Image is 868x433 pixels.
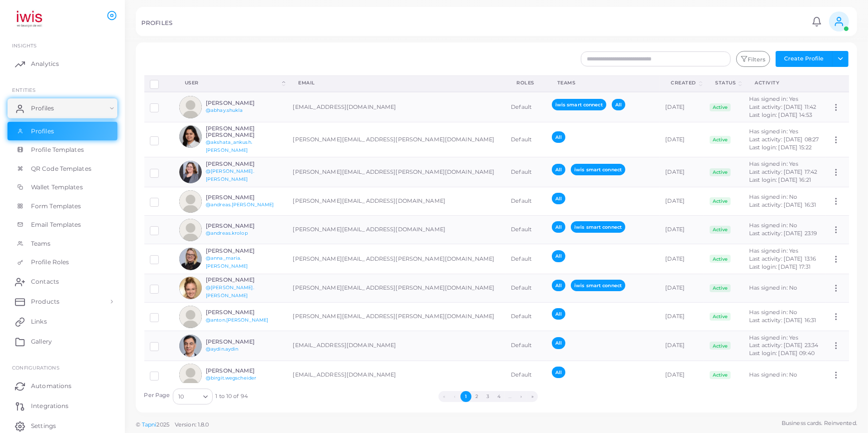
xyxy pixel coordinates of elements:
[505,92,546,122] td: Default
[571,164,625,175] span: iwis smart connect
[749,222,797,229] span: Has signed in: No
[749,144,812,151] span: Last login: [DATE] 15:22
[206,107,243,113] a: @abhay.shukla
[552,164,565,175] span: All
[471,391,482,402] button: Go to page 2
[12,87,35,93] span: ENTITIES
[776,51,833,67] button: Create Profile
[31,220,81,229] span: Email Templates
[173,389,213,405] div: Search for option
[31,277,59,286] span: Contacts
[660,157,704,187] td: [DATE]
[710,226,731,234] span: Active
[710,255,731,263] span: Active
[215,393,247,401] span: 1 to 10 of 94
[749,263,811,270] span: Last login: [DATE] 17:31
[287,244,505,274] td: [PERSON_NAME][EMAIL_ADDRESS][PERSON_NAME][DOMAIN_NAME]
[31,422,56,431] span: Settings
[749,371,797,378] span: Has signed in: No
[31,183,83,192] span: Wallet Templates
[287,122,505,157] td: [PERSON_NAME][EMAIL_ADDRESS][PERSON_NAME][DOMAIN_NAME]
[206,317,268,323] a: @anton.[PERSON_NAME]
[179,306,202,328] img: avatar
[287,331,505,361] td: [EMAIL_ADDRESS][DOMAIN_NAME]
[31,202,81,211] span: Form Templates
[287,187,505,216] td: [PERSON_NAME][EMAIL_ADDRESS][DOMAIN_NAME]
[749,193,797,200] span: Has signed in: No
[552,308,565,320] span: All
[31,104,54,113] span: Profiles
[7,122,117,141] a: Profiles
[710,136,731,144] span: Active
[552,337,565,349] span: All
[7,272,117,292] a: Contacts
[206,100,279,106] h6: [PERSON_NAME]
[710,284,731,292] span: Active
[749,230,817,237] span: Last activity: [DATE] 23:19
[144,75,174,92] th: Row-selection
[179,219,202,241] img: avatar
[710,371,731,379] span: Active
[206,368,279,374] h6: [PERSON_NAME]
[179,277,202,299] img: avatar
[749,128,798,135] span: Has signed in: Yes
[185,79,281,86] div: User
[206,194,279,201] h6: [PERSON_NAME]
[31,297,59,306] span: Products
[31,402,68,411] span: Integrations
[552,367,565,378] span: All
[660,187,704,216] td: [DATE]
[505,216,546,244] td: Default
[12,42,36,48] span: INSIGHTS
[9,9,64,28] img: logo
[505,303,546,331] td: Default
[749,111,812,118] span: Last login: [DATE] 14:53
[660,244,704,274] td: [DATE]
[31,164,91,173] span: QR Code Templates
[7,312,117,332] a: Links
[505,331,546,361] td: Default
[749,247,798,254] span: Has signed in: Yes
[749,342,818,349] span: Last activity: [DATE] 23:34
[287,361,505,389] td: [EMAIL_ADDRESS][DOMAIN_NAME]
[749,168,817,175] span: Last activity: [DATE] 17:42
[206,230,248,236] a: @andreas.krolop
[179,248,202,270] img: avatar
[179,335,202,357] img: avatar
[552,99,606,110] span: iwis smart connect
[552,221,565,233] span: All
[505,157,546,187] td: Default
[660,361,704,389] td: [DATE]
[175,421,209,428] span: Version: 1.8.0
[7,234,117,253] a: Teams
[7,197,117,216] a: Form Templates
[505,244,546,274] td: Default
[206,202,274,207] a: @andreas.[PERSON_NAME]
[206,161,279,167] h6: [PERSON_NAME]
[156,421,169,429] span: 2025
[287,216,505,244] td: [PERSON_NAME][EMAIL_ADDRESS][DOMAIN_NAME]
[287,303,505,331] td: [PERSON_NAME][EMAIL_ADDRESS][PERSON_NAME][DOMAIN_NAME]
[12,365,59,371] span: Configurations
[206,285,254,298] a: @[PERSON_NAME].[PERSON_NAME]
[749,95,798,102] span: Has signed in: Yes
[493,391,504,402] button: Go to page 4
[710,197,731,205] span: Active
[31,239,51,248] span: Teams
[248,391,729,402] ul: Pagination
[287,92,505,122] td: [EMAIL_ADDRESS][DOMAIN_NAME]
[749,160,798,167] span: Has signed in: Yes
[7,140,117,159] a: Profile Templates
[482,391,493,402] button: Go to page 3
[552,280,565,291] span: All
[179,190,202,213] img: avatar
[710,342,731,350] span: Active
[7,292,117,312] a: Products
[505,122,546,157] td: Default
[287,157,505,187] td: [PERSON_NAME][EMAIL_ADDRESS][PERSON_NAME][DOMAIN_NAME]
[660,331,704,361] td: [DATE]
[178,392,184,402] span: 10
[31,59,59,68] span: Analytics
[660,216,704,244] td: [DATE]
[749,317,816,324] span: Last activity: [DATE] 16:31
